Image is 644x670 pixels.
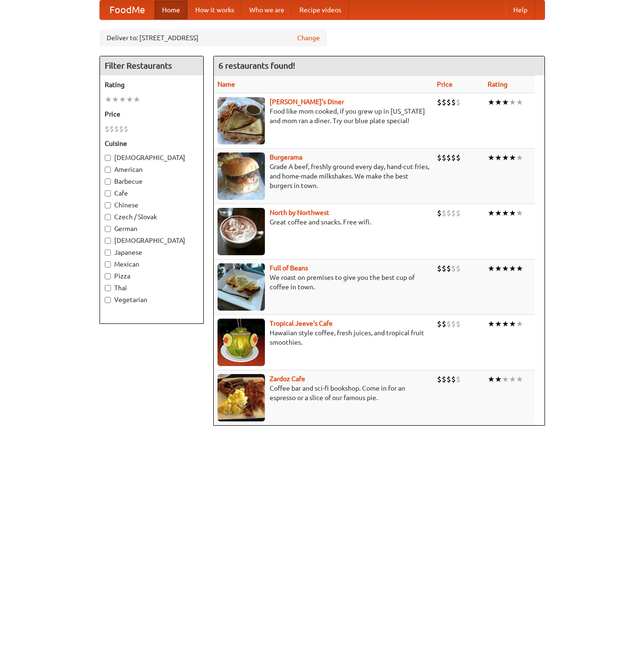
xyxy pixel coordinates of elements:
[109,124,114,134] li: $
[502,374,509,384] li: ★
[105,200,199,210] label: Chinese
[456,152,461,163] li: $
[516,97,523,107] li: ★
[218,319,265,366] img: jeeves.jpg
[124,124,128,134] li: $
[451,263,456,274] li: $
[105,259,199,269] label: Mexican
[488,374,495,384] li: ★
[437,152,442,163] li: $
[105,80,199,89] h5: Rating
[446,319,451,329] li: $
[154,0,188,19] a: Home
[270,153,302,161] a: Burgerama
[270,320,333,327] b: Tropical Jeeve's Cafe
[437,80,453,88] a: Price
[112,94,119,105] li: ★
[218,217,429,227] p: Great coffee and snacks. Free wifi.
[451,97,456,107] li: $
[442,97,446,107] li: $
[451,208,456,218] li: $
[119,94,126,105] li: ★
[509,263,516,274] li: ★
[516,263,523,274] li: ★
[105,214,111,220] input: Czech / Slovak
[242,0,292,19] a: Who we are
[105,124,109,134] li: $
[105,236,199,245] label: [DEMOGRAPHIC_DATA]
[105,283,199,293] label: Thai
[105,250,111,256] input: Japanese
[270,209,329,216] b: North by Northwest
[502,319,509,329] li: ★
[218,80,235,88] a: Name
[105,109,199,119] h5: Price
[437,263,442,274] li: $
[488,319,495,329] li: ★
[270,375,305,383] a: Zardoz Cafe
[456,97,461,107] li: $
[105,261,111,268] input: Mexican
[218,374,265,421] img: zardoz.jpg
[119,124,124,134] li: $
[105,188,199,198] label: Cafe
[105,179,111,185] input: Barbecue
[502,208,509,218] li: ★
[105,153,199,162] label: [DEMOGRAPHIC_DATA]
[297,33,320,43] a: Change
[446,208,451,218] li: $
[442,208,446,218] li: $
[509,374,516,384] li: ★
[105,212,199,222] label: Czech / Slovak
[105,238,111,244] input: [DEMOGRAPHIC_DATA]
[100,0,154,19] a: FoodMe
[105,155,111,161] input: [DEMOGRAPHIC_DATA]
[105,167,111,173] input: American
[495,263,502,274] li: ★
[437,208,442,218] li: $
[442,263,446,274] li: $
[516,374,523,384] li: ★
[105,224,199,233] label: German
[446,152,451,163] li: $
[292,0,349,19] a: Recipe videos
[502,263,509,274] li: ★
[446,263,451,274] li: $
[126,94,133,105] li: ★
[451,374,456,384] li: $
[495,152,502,163] li: ★
[188,0,242,19] a: How it works
[506,0,535,19] a: Help
[105,94,112,105] li: ★
[100,29,327,46] div: Deliver to: [STREET_ADDRESS]
[446,97,451,107] li: $
[270,264,308,272] a: Full of Beans
[105,226,111,232] input: German
[488,97,495,107] li: ★
[218,384,429,402] p: Coffee bar and sci-fi bookshop. Come in for an espresso or a slice of our famous pie.
[105,271,199,281] label: Pizza
[516,319,523,329] li: ★
[105,248,199,257] label: Japanese
[100,56,203,75] h4: Filter Restaurants
[105,285,111,291] input: Thai
[495,374,502,384] li: ★
[488,80,508,88] a: Rating
[502,152,509,163] li: ★
[105,273,111,279] input: Pizza
[218,162,429,190] p: Grade A beef, freshly ground every day, hand-cut fries, and home-made milkshakes. We make the bes...
[509,319,516,329] li: ★
[456,263,461,274] li: $
[516,152,523,163] li: ★
[442,319,446,329] li: $
[451,152,456,163] li: $
[218,263,265,311] img: beans.jpg
[509,208,516,218] li: ★
[218,328,429,347] p: Hawaiian style coffee, fresh juices, and tropical fruit smoothies.
[516,208,523,218] li: ★
[495,97,502,107] li: ★
[270,98,344,106] a: [PERSON_NAME]'s Diner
